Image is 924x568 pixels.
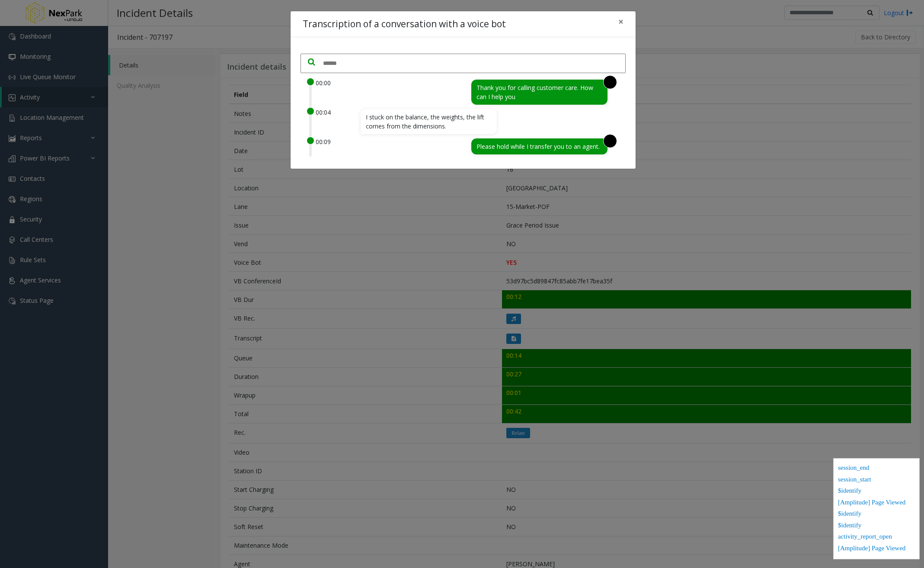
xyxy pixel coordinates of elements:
h4: Transcription of a conversation with a voice bot [303,17,506,31]
div: $identify [838,509,915,520]
button: Close [612,11,630,32]
div: 00:04 [316,108,331,117]
div: $identify [838,486,915,497]
span: × [618,16,623,28]
span: Please hold while I transfer you to an agent. [471,138,607,154]
div: activity_report_open [838,532,915,543]
div: 00:09 [316,137,331,146]
span: I stuck on the balance, the weights, the lift comes from the dimensions. [361,109,497,134]
div: 00:00 [316,78,331,87]
div: [Amplitude] Page Viewed [838,543,915,555]
div: session_start [838,475,915,486]
div: [Amplitude] Page Viewed [838,497,915,509]
span: Thank you for calling customer care. How can I help you [471,80,607,105]
div: $identify [838,520,915,532]
div: session_end [838,463,915,475]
